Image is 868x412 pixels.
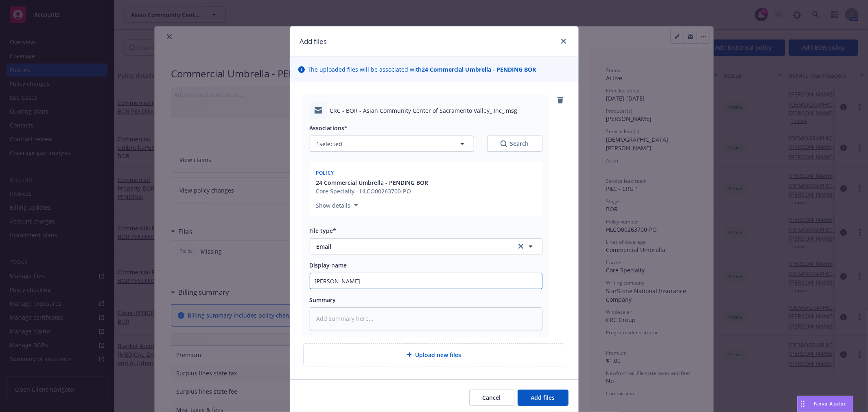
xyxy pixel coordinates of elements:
span: Display name [310,261,347,269]
button: Emailclear selection [310,238,542,254]
span: Nova Assist [814,400,846,407]
input: Add display name here... [310,273,542,289]
span: Email [317,242,505,251]
button: Nova Assist [797,396,853,412]
a: clear selection [516,241,526,251]
div: Drag to move [798,396,808,412]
